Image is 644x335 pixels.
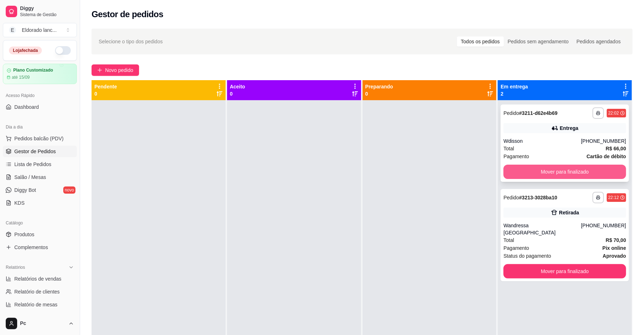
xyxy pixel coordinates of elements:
span: plus [97,68,102,73]
span: Pagamento [503,244,529,252]
button: Novo pedido [92,64,139,76]
span: Pedido [503,195,519,200]
button: Alterar Status [55,46,71,55]
div: 22:02 [608,110,619,116]
div: Loja fechada [9,47,42,54]
button: Mover para finalizado [503,165,626,179]
span: Pc [20,320,65,327]
div: [PHONE_NUMBER] [581,222,626,236]
div: [PHONE_NUMBER] [581,137,626,145]
a: Relatório de mesas [3,299,77,310]
button: Pc [3,315,77,332]
strong: R$ 70,00 [606,237,626,243]
a: Produtos [3,229,77,240]
span: Complementos [14,244,48,251]
span: KDS [14,199,25,207]
span: Relatórios de vendas [14,275,62,282]
span: Selecione o tipo dos pedidos [99,38,163,45]
button: Mover para finalizado [503,264,626,278]
p: 2 [501,90,528,97]
a: Complementos [3,242,77,253]
span: Status do pagamento [503,252,551,260]
span: Pedido [503,110,519,116]
span: E [9,26,16,34]
div: Wandressa [GEOGRAPHIC_DATA] [503,222,581,236]
a: Gestor de Pedidos [3,146,77,157]
div: Eldorado lanc ... [22,26,56,34]
span: Dashboard [14,103,39,111]
article: até 15/09 [12,74,30,80]
a: Relatório de clientes [3,286,77,297]
a: DiggySistema de Gestão [3,3,77,20]
span: Relatório de clientes [14,288,60,295]
p: Preparando [365,83,393,90]
p: Em entrega [501,83,528,90]
p: Pendente [94,83,117,90]
p: 0 [230,90,245,97]
a: KDS [3,197,77,209]
p: 0 [365,90,393,97]
span: Relatórios [6,264,25,270]
strong: R$ 66,00 [606,146,626,151]
a: Plano Customizadoaté 15/09 [3,64,77,84]
a: Lista de Pedidos [3,159,77,170]
strong: Pix online [603,245,626,251]
button: Select a team [3,23,77,37]
strong: # 3213-3028ba10 [519,195,557,200]
div: Entrega [560,125,579,132]
h2: Gestor de pedidos [92,9,163,20]
a: Salão / Mesas [3,171,77,183]
span: Sistema de Gestão [20,12,74,18]
span: Total [503,145,514,152]
a: Diggy Botnovo [3,184,77,196]
a: Relatório de fidelidadenovo [3,312,77,323]
p: Aceito [230,83,245,90]
span: Diggy Bot [14,186,36,194]
strong: # 3211-d62e4b69 [519,110,557,116]
strong: aprovado [603,253,626,259]
div: 22:12 [608,195,619,200]
div: Pedidos agendados [572,37,625,47]
span: Lista de Pedidos [14,161,51,168]
div: Retirada [559,209,579,216]
span: Pagamento [503,152,529,160]
div: Todos os pedidos [457,37,504,47]
div: Wdisson [503,137,581,145]
a: Relatórios de vendas [3,273,77,285]
div: Pedidos sem agendamento [504,37,572,47]
span: Total [503,236,514,244]
div: Acesso Rápido [3,90,77,101]
div: Catálogo [3,217,77,229]
span: Produtos [14,231,34,238]
div: Dia a dia [3,121,77,133]
span: Gestor de Pedidos [14,148,56,155]
span: Salão / Mesas [14,174,46,181]
span: Novo pedido [105,66,133,74]
article: Plano Customizado [13,68,53,73]
p: 0 [94,90,117,97]
span: Relatório de mesas [14,301,58,308]
span: Pedidos balcão (PDV) [14,135,64,142]
button: Pedidos balcão (PDV) [3,133,77,144]
span: Diggy [20,5,74,12]
a: Dashboard [3,101,77,113]
strong: Cartão de débito [587,154,626,159]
